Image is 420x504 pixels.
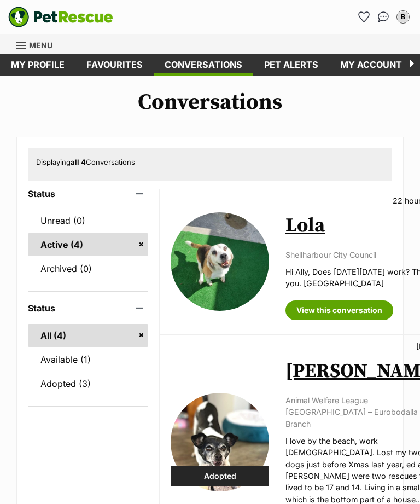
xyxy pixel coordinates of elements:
ul: Account quick links [355,8,412,26]
img: chat-41dd97257d64d25036548639549fe6c8038ab92f7586957e7f3b1b290dea8141.svg [378,11,389,22]
a: Menu [16,34,60,54]
span: Menu [29,40,52,50]
a: Unread (0) [28,209,148,232]
header: Status [28,303,148,313]
a: Available (1) [28,348,148,371]
header: Status [28,189,148,199]
span: Displaying Conversations [36,158,135,166]
a: Pet alerts [253,54,329,76]
div: B [398,11,409,22]
img: logo-e224e6f780fb5917bec1dbf3a21bbac754714ae5b6737aabdf751b685950b380.svg [8,7,113,27]
button: My account [394,8,412,26]
strong: all 4 [71,158,86,166]
a: All (4) [28,324,148,347]
div: Adopted [171,466,269,486]
a: Active (4) [28,233,148,256]
a: My account [329,54,413,76]
a: Favourites [355,8,372,26]
a: Conversations [375,8,392,26]
a: Archived (0) [28,257,148,280]
a: View this conversation [285,300,393,320]
img: Bernie [171,393,269,491]
a: conversations [154,54,253,76]
a: Adopted (3) [28,372,148,395]
a: Lola [285,213,325,238]
a: Favourites [75,54,154,76]
img: Lola [171,212,269,311]
a: PetRescue [8,7,113,27]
